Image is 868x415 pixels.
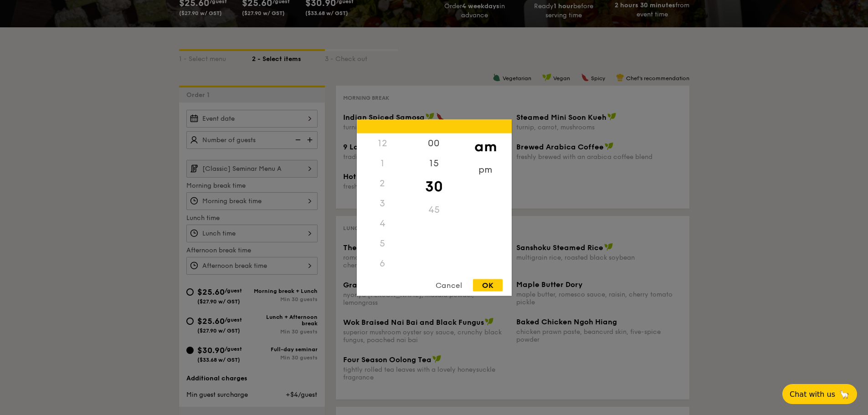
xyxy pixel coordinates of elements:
[408,133,460,153] div: 00
[357,153,408,173] div: 1
[782,384,857,404] button: Chat with us🦙
[460,133,511,159] div: am
[357,173,408,193] div: 2
[408,200,460,220] div: 45
[460,159,511,179] div: pm
[357,233,408,253] div: 5
[473,279,503,291] div: OK
[426,279,471,291] div: Cancel
[839,389,850,400] span: 🦙
[357,253,408,273] div: 6
[357,193,408,213] div: 3
[357,213,408,233] div: 4
[408,153,460,173] div: 15
[790,390,835,399] span: Chat with us
[408,173,460,200] div: 30
[357,133,408,153] div: 12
